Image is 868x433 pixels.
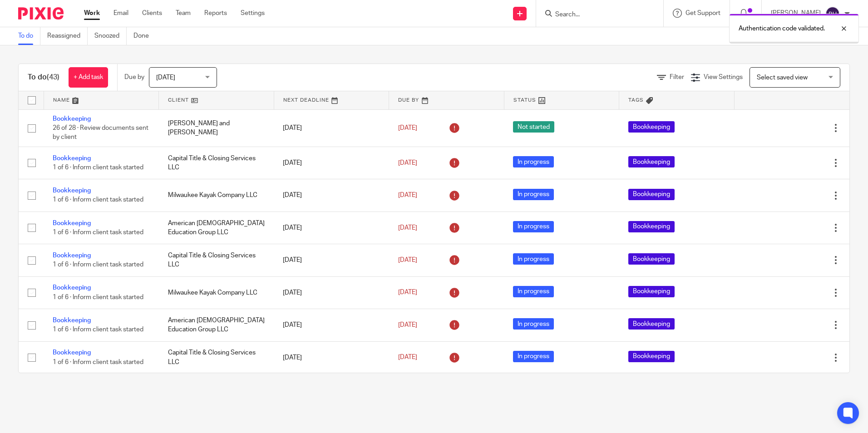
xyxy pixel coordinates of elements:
span: 1 of 6 · Inform client task started [53,164,143,171]
a: Team [176,9,191,18]
span: [DATE] [398,354,417,361]
a: Reports [204,9,227,18]
td: Milwaukee Kayak Company LLC [159,179,274,212]
a: Bookkeeping [53,317,91,324]
a: Bookkeeping [53,252,91,259]
span: Bookkeeping [628,351,675,362]
span: [DATE] [398,225,417,231]
h1: To do [28,73,59,82]
td: [DATE] [274,309,389,341]
td: Capital Title & Closing Services LLC [159,147,274,179]
span: View Settings [704,74,743,80]
span: Not started [513,121,554,133]
td: [DATE] [274,109,389,147]
span: In progress [513,189,554,200]
a: Work [84,9,100,18]
span: [DATE] [398,192,417,198]
a: To do [18,27,40,45]
img: svg%3E [825,6,840,21]
td: [PERSON_NAME] and [PERSON_NAME] [159,109,274,147]
a: Clients [142,9,162,18]
span: In progress [513,286,554,297]
td: American [DEMOGRAPHIC_DATA] Education Group LLC [159,212,274,244]
a: Reassigned [47,27,88,45]
td: [DATE] [274,244,389,276]
span: In progress [513,318,554,330]
a: Done [133,27,156,45]
span: 1 of 6 · Inform client task started [53,229,143,236]
a: Bookkeeping [53,116,91,122]
span: [DATE] [398,257,417,263]
span: Filter [670,74,684,80]
p: Authentication code validated. [739,24,825,33]
span: 1 of 6 · Inform client task started [53,359,143,365]
td: Capital Title & Closing Services LLC [159,244,274,276]
span: 1 of 6 · Inform client task started [53,262,143,268]
span: Bookkeeping [628,253,675,265]
a: Snoozed [94,27,127,45]
span: 1 of 6 · Inform client task started [53,197,143,203]
span: In progress [513,221,554,232]
td: [DATE] [274,341,389,374]
span: [DATE] [398,290,417,296]
span: (43) [47,74,59,81]
a: Bookkeeping [53,220,91,226]
td: [DATE] [274,212,389,244]
span: Select saved view [757,74,808,81]
span: In progress [513,253,554,265]
td: [DATE] [274,276,389,309]
span: Bookkeeping [628,221,675,232]
span: Bookkeeping [628,156,675,167]
td: American [DEMOGRAPHIC_DATA] Education Group LLC [159,309,274,341]
a: + Add task [69,67,108,88]
span: 1 of 6 · Inform client task started [53,326,143,333]
span: Tags [628,98,644,103]
span: 1 of 6 · Inform client task started [53,294,143,300]
a: Email [113,9,128,18]
span: [DATE] [398,160,417,166]
a: Bookkeeping [53,155,91,162]
td: [DATE] [274,179,389,212]
span: In progress [513,156,554,167]
span: In progress [513,351,554,362]
span: [DATE] [156,74,175,81]
img: Pixie [18,7,64,20]
td: Milwaukee Kayak Company LLC [159,276,274,309]
a: Settings [241,9,265,18]
span: 26 of 28 · Review documents sent by client [53,125,148,141]
td: Capital Title & Closing Services LLC [159,341,274,374]
p: Due by [124,73,144,82]
a: Bookkeeping [53,187,91,194]
a: Bookkeeping [53,285,91,291]
span: [DATE] [398,322,417,328]
span: Bookkeeping [628,286,675,297]
td: [DATE] [274,147,389,179]
span: [DATE] [398,125,417,131]
span: Bookkeeping [628,189,675,200]
span: Bookkeeping [628,318,675,330]
span: Bookkeeping [628,121,675,133]
a: Bookkeeping [53,349,91,356]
